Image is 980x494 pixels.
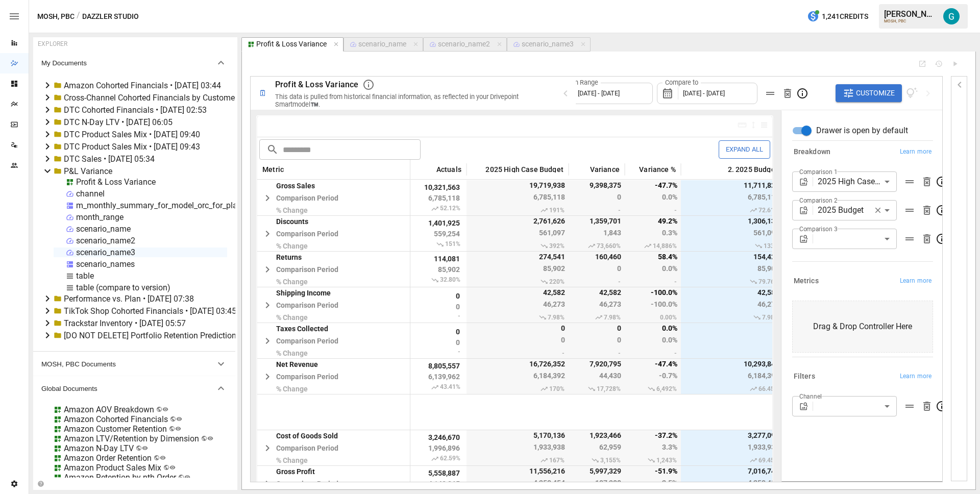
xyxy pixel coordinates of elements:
button: 1,241Credits [803,7,872,26]
div: Cross-Channel Cohorted Financials by Customer • [DATE] 02:40 [64,93,290,103]
span: 1,401,925 [415,219,461,227]
span: Metric [262,166,284,172]
div: DTC Product Sales Mix • [DATE] 09:43 [64,142,200,152]
span: Variance [590,166,620,172]
button: Global Documents [33,376,235,401]
span: 2,761,626 [472,216,567,226]
label: Channel [799,392,822,401]
span: Gross Profit [276,467,338,476]
span: Shipping Income [276,289,338,297]
span: 6,184,392 [686,372,781,382]
div: Amazon LTV/Retention by Dimension [64,434,199,443]
span: 73,660% [574,241,622,251]
div: Profit & Loss Variance [256,40,327,49]
label: Comparison 2 [799,196,837,205]
div: scenario_name2 [76,236,135,245]
div: scenario_name2 [438,40,490,49]
span: 6,492% [630,384,678,394]
span: Gross Sales [276,182,338,190]
span: [DATE] - [DATE] [578,89,620,97]
span: - [415,313,461,318]
span: - [415,349,461,354]
span: Learn more [900,372,932,382]
div: Amazon Cohorted Financials [64,414,168,424]
span: 32.80% [415,276,461,284]
button: MOSH, PBC [37,10,75,23]
div: / [77,10,80,23]
span: Taxes Collected [276,325,338,333]
span: -51.9% [630,466,679,476]
span: -100.0% [630,300,679,310]
span: 69.45% [686,455,780,465]
span: % Change [276,349,338,357]
span: 49.2% [630,216,679,226]
span: 0 [686,323,781,333]
span: 85,902 [686,264,781,275]
span: 1,996,896 [415,444,461,452]
span: 46,273 [472,300,567,310]
span: - [686,348,780,358]
span: 7.98% [574,312,622,323]
span: 0 [574,323,623,333]
span: 7.98% [686,312,780,323]
svg: Public [169,464,176,471]
button: My Documents [33,51,235,75]
span: 11,711,822 [686,180,781,190]
div: Gavin Acres [943,8,960,24]
div: Amazon Order Retention [64,453,152,463]
span: -0.7% [630,372,679,382]
span: Returns [276,253,338,261]
span: 7.98% [472,312,566,323]
span: 0 [686,336,781,346]
svg: Public [184,474,190,480]
span: 107,388 [574,479,623,489]
button: View documentation [906,84,918,103]
span: 0 [415,292,461,300]
div: Amazon AOV Breakdown [64,405,154,414]
span: 7,016,749 [686,466,781,476]
div: scenario_name [358,40,406,49]
span: 79.76% [686,277,780,287]
div: m_monthly_summary_for_model_orc_for_plan [76,201,242,210]
span: 1,241 Credits [822,10,868,23]
span: % Change [276,242,338,250]
span: Learn more [900,147,932,157]
svg: Public [207,435,213,441]
span: 0 [574,193,623,203]
span: 2025 High Case Budget [485,166,563,172]
span: 6,785,118 [415,194,461,202]
span: 133% [686,241,780,251]
span: 0 [574,264,623,275]
span: 4,143,065 [415,480,461,488]
span: - [630,277,678,287]
span: 0.3% [630,229,679,239]
span: 62.59% [415,455,461,463]
div: Profit & Loss Variance [76,177,156,187]
span: 7,920,795 [574,359,623,369]
span: 1,359,701 [574,216,623,226]
span: - [574,277,622,287]
span: Customize [856,87,895,100]
span: - [630,348,678,358]
div: EXPLORER [38,40,67,47]
svg: Public [176,416,182,422]
label: Comparison 1 [799,167,837,176]
div: DTC Product Sales Mix • [DATE] 09:40 [64,130,200,139]
div: TikTok Shop Cohorted Financials • [DATE] 03:45 [64,306,236,316]
button: scenario_name [344,37,423,52]
span: 3.3% [630,443,679,453]
span: 170% [472,384,566,394]
span: 3,277,097 [686,430,781,440]
div: month_range [76,212,124,222]
span: 561,097 [472,229,567,239]
span: 191% [472,205,566,215]
svg: Public [175,426,181,432]
span: 0.0% [630,264,679,275]
span: 1,923,466 [574,430,623,440]
div: Amazon N-Day LTV [64,443,134,453]
span: 220% [472,277,566,287]
span: 0.0% [630,193,679,203]
span: 52.12% [415,205,461,213]
div: table [76,271,94,281]
span: 2. 2025 Budget [728,166,778,172]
